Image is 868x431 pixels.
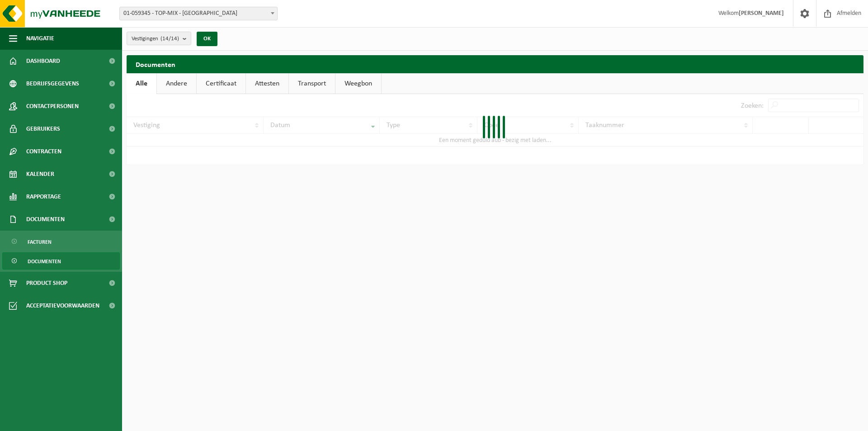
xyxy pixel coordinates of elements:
[335,73,381,94] a: Weegbon
[127,55,863,73] h2: Documenten
[2,233,120,250] a: Facturen
[26,27,54,50] span: Navigatie
[119,7,278,20] span: 01-059345 - TOP-MIX - Oostende
[246,73,288,94] a: Attesten
[127,73,156,94] a: Alle
[26,294,99,317] span: Acceptatievoorwaarden
[120,7,277,20] span: 01-059345 - TOP-MIX - Oostende
[26,72,79,95] span: Bedrijfsgegevens
[289,73,335,94] a: Transport
[197,73,245,94] a: Certificaat
[127,32,191,45] button: Vestigingen(14/14)
[157,73,196,94] a: Andere
[26,272,67,294] span: Product Shop
[28,233,52,251] span: Facturen
[197,32,217,46] button: OK
[26,185,61,208] span: Rapportage
[132,32,179,46] span: Vestigingen
[160,36,179,42] count: (14/14)
[26,163,54,185] span: Kalender
[2,252,120,270] a: Documenten
[26,118,60,140] span: Gebruikers
[26,140,61,163] span: Contracten
[26,50,60,72] span: Dashboard
[739,10,784,17] strong: [PERSON_NAME]
[28,253,61,270] span: Documenten
[26,95,79,118] span: Contactpersonen
[26,208,65,231] span: Documenten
